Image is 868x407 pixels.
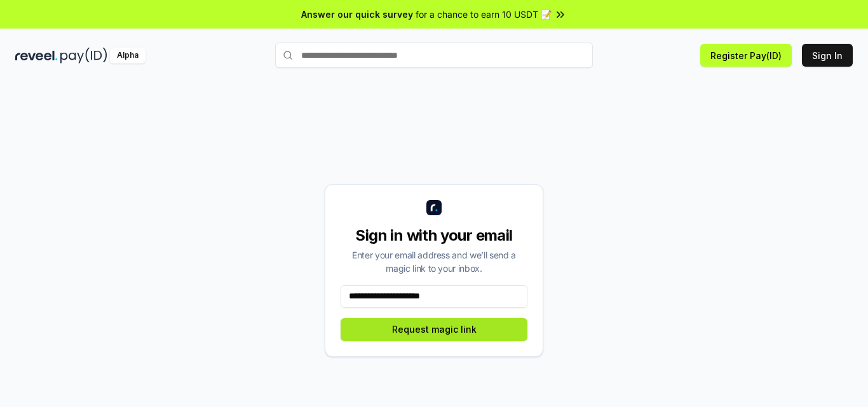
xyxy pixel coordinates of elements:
span: Answer our quick survey [301,8,413,21]
img: pay_id [60,48,107,63]
img: reveel_dark [15,48,58,63]
span: for a chance to earn 10 USDT 📝 [416,8,552,21]
div: Alpha [110,48,146,63]
button: Register Pay(ID) [700,44,792,67]
div: Sign in with your email [341,225,527,246]
button: Sign In [802,44,853,67]
img: logo_small [426,200,442,215]
div: Enter your email address and we’ll send a magic link to your inbox. [341,248,527,275]
button: Request magic link [341,318,527,341]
